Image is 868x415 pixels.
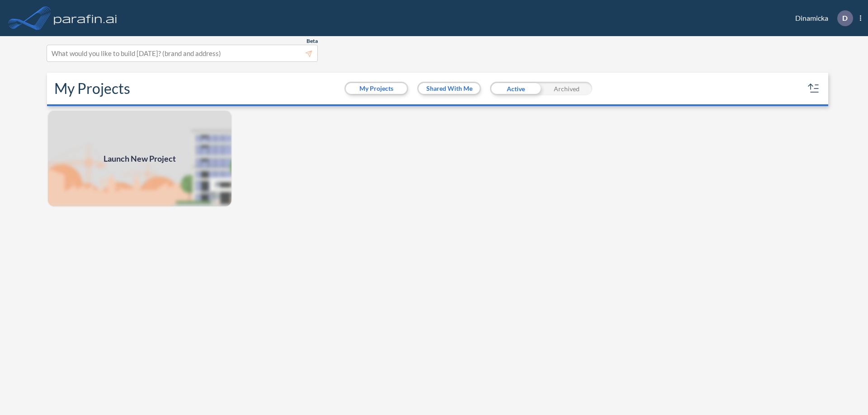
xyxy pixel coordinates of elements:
[782,10,861,26] div: Dinamicka
[842,14,848,22] p: D
[346,83,407,94] button: My Projects
[490,82,541,95] div: Active
[419,83,480,94] button: Shared With Me
[541,82,592,95] div: Archived
[52,9,119,27] img: logo
[807,81,821,96] button: sort
[47,110,232,207] a: Launch New Project
[104,153,176,165] span: Launch New Project
[47,110,232,207] img: add
[54,80,130,97] h2: My Projects
[307,37,318,45] span: Beta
